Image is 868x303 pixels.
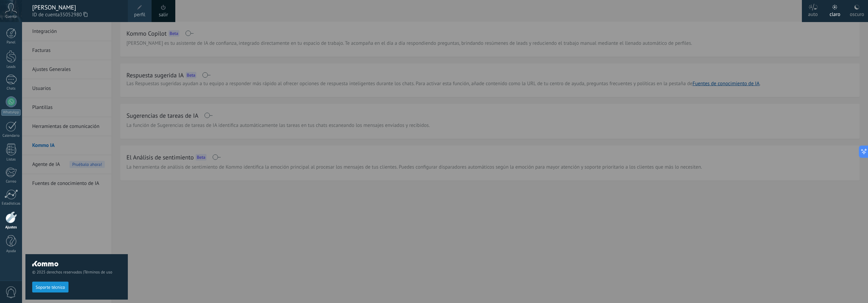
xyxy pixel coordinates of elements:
span: Cuenta [5,15,17,19]
div: Leads [1,65,21,69]
div: auto [808,4,818,22]
div: Estadísticas [1,202,21,206]
a: Soporte técnico [32,284,68,289]
div: WhatsApp [1,109,21,116]
div: Listas [1,157,21,162]
span: Soporte técnico [36,285,65,290]
div: Panel [1,40,21,45]
span: © 2025 derechos reservados | [32,270,121,275]
div: [PERSON_NAME] [32,4,121,11]
span: perfil [134,11,145,19]
div: Ajustes [1,225,21,230]
div: Calendario [1,134,21,138]
div: claro [830,4,841,22]
a: Términos de uso [84,270,112,275]
span: ID de cuenta [32,11,121,19]
div: Correo [1,179,21,184]
span: 35052980 [60,11,87,19]
div: oscuro [850,4,864,22]
div: Ayuda [1,249,21,253]
a: salir [159,11,168,19]
div: Chats [1,87,21,91]
button: Soporte técnico [32,282,68,292]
